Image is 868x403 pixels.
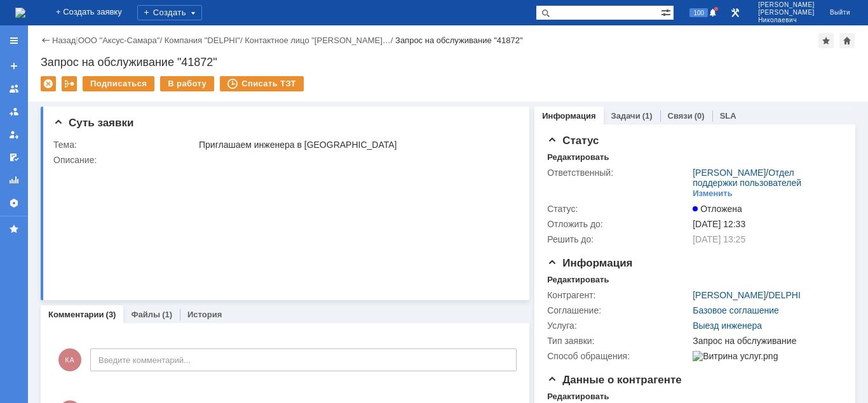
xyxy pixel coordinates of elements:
[245,36,391,45] a: Контактное лицо "[PERSON_NAME]…
[162,310,172,319] div: (1)
[668,111,693,121] a: Связи
[547,234,690,244] div: Решить до:
[4,147,24,168] a: Мои согласования
[547,392,609,402] div: Редактировать
[693,351,778,361] img: Витрина услуг.png
[693,188,733,199] div: Изменить
[41,56,855,69] div: Запрос на обслуживание "41872"
[693,204,742,214] span: Отложена
[818,33,834,48] div: Добавить в избранное
[4,170,24,190] a: Отчеты
[758,17,815,24] span: Николаевич
[547,290,690,300] div: Контрагент:
[4,124,24,145] a: Мои заявки
[165,36,245,45] div: /
[78,36,165,45] div: /
[547,257,632,269] span: Информация
[106,310,116,319] div: (3)
[693,290,801,300] div: /
[58,348,81,371] span: КА
[53,117,133,129] span: Суть заявки
[41,76,56,91] div: Удалить
[4,56,24,76] a: Создать заявку
[693,320,762,331] a: Выезд инженера
[48,310,104,319] a: Комментарии
[693,168,801,188] a: Отдел поддержки пользователей
[768,290,801,300] a: DELPHI
[137,5,202,20] div: Создать
[547,305,690,315] div: Соглашение:
[758,9,815,17] span: [PERSON_NAME]
[547,320,690,331] div: Услуга:
[53,155,515,165] div: Описание:
[642,111,653,121] div: (1)
[4,193,24,213] a: Настройки
[547,351,690,361] div: Способ обращения:
[720,111,736,121] a: SLA
[547,275,609,285] div: Редактировать
[661,6,674,18] span: Расширенный поиск
[199,140,512,150] div: Приглашаем инженера в [GEOGRAPHIC_DATA]
[611,111,641,121] a: Задачи
[131,310,160,319] a: Файлы
[689,8,708,17] span: 100
[542,111,595,121] a: Информация
[693,219,837,229] div: [DATE] 12:33
[695,111,705,121] div: (0)
[62,76,77,91] div: Работа с массовостью
[15,8,25,18] img: logo
[728,5,743,20] a: Перейти в интерфейс администратора
[165,36,240,45] a: Компания "DELPHI"
[693,234,745,244] span: [DATE] 13:25
[15,8,25,18] a: Перейти на домашнюю страницу
[4,102,24,122] a: Заявки в моей ответственности
[53,140,196,150] div: Тема:
[4,79,24,99] a: Заявки на командах
[52,36,76,45] a: Назад
[547,204,690,214] div: Статус:
[78,36,160,45] a: ООО "Аксус-Самара"
[547,336,690,346] div: Тип заявки:
[547,152,609,162] div: Редактировать
[187,310,222,319] a: История
[839,33,855,48] div: Сделать домашней страницей
[693,168,766,178] a: [PERSON_NAME]
[547,135,599,147] span: Статус
[693,305,779,315] a: Базовое соглашение
[395,36,523,45] div: Запрос на обслуживание "41872"
[76,35,78,44] div: |
[693,290,766,300] a: [PERSON_NAME]
[245,36,395,45] div: /
[547,219,690,229] div: Отложить до:
[547,168,690,178] div: Ответственный:
[547,374,682,386] span: Данные о контрагенте
[758,1,815,9] span: [PERSON_NAME]
[693,168,837,188] div: /
[693,336,837,346] div: Запрос на обслуживание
